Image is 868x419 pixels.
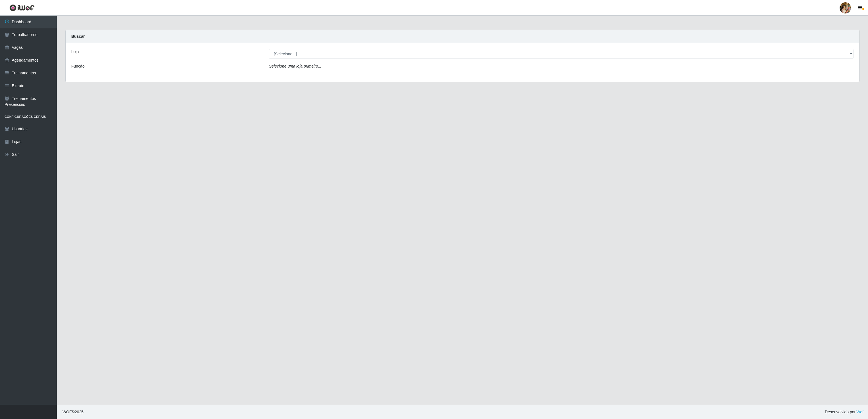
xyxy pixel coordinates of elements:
[61,410,72,414] span: IWOF
[71,49,79,55] label: Loja
[825,409,863,415] span: Desenvolvido por
[71,63,85,69] label: Função
[61,409,85,415] span: © 2025 .
[9,4,35,11] img: CoreUI Logo
[856,410,863,414] a: iWof
[269,64,321,68] i: Selecione uma loja primeiro...
[71,34,85,39] strong: Buscar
